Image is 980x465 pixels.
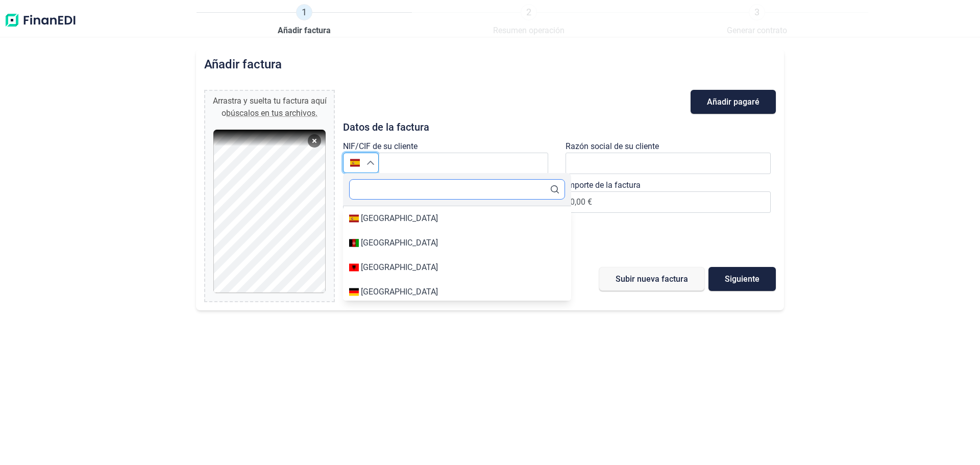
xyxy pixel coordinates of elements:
button: Siguiente [708,267,776,291]
img: AF [349,238,359,248]
label: Importe de la factura [566,179,641,191]
li: Alemania [343,280,571,304]
img: DE [349,287,359,297]
img: Logo de aplicación [4,4,77,37]
h2: Añadir factura [204,57,282,71]
div: [GEOGRAPHIC_DATA] [361,261,438,274]
span: Añadir factura [278,25,331,37]
div: [GEOGRAPHIC_DATA] [361,212,438,225]
label: NIF/CIF de su cliente [343,140,418,153]
img: ES [349,213,359,223]
img: AL [349,262,359,272]
li: Albania [343,255,571,280]
span: Subir nueva factura [616,275,688,283]
a: 1Añadir factura [278,4,331,37]
h3: Datos de la factura [343,122,776,132]
div: [GEOGRAPHIC_DATA] [361,237,438,249]
label: Razón social de su cliente [566,140,659,153]
button: Subir nueva factura [599,267,704,291]
span: búscalos en tus archivos. [226,108,317,118]
span: Añadir pagaré [707,98,759,106]
span: Siguiente [725,275,759,283]
div: Seleccione un país [366,153,378,173]
button: Añadir pagaré [691,90,776,114]
div: [GEOGRAPHIC_DATA] [361,286,438,298]
li: Afganistán [343,231,571,255]
div: Arrastra y suelta tu factura aquí o [209,95,330,119]
img: ES [350,158,360,167]
span: 1 [296,4,312,20]
li: España [343,206,571,231]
